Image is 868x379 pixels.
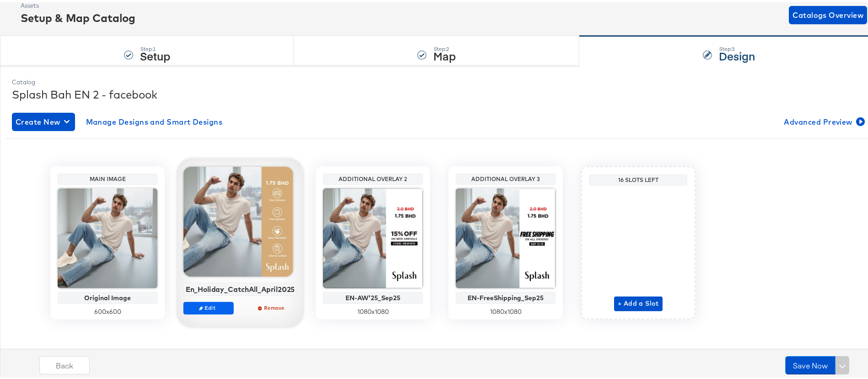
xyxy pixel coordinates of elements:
button: + Add a Slot [614,294,663,309]
div: 1080 x 1080 [456,305,555,314]
strong: Setup [140,46,170,61]
div: Setup & Map Catalog [21,8,135,23]
span: Remove [251,302,293,309]
div: Step: 1 [140,44,170,50]
div: Main Image [60,173,155,181]
div: Original Image [60,292,155,299]
div: EN-FreeShipping_Sep25 [458,292,553,299]
span: Edit [187,302,229,309]
button: Create New [12,110,75,129]
span: Catalogs Overview [793,6,863,19]
button: Back [39,354,90,372]
span: + Add a Slot [618,296,659,307]
div: Step: 3 [719,44,755,50]
button: Catalogs Overview [789,4,867,22]
button: Remove [247,299,297,312]
strong: Map [433,46,456,61]
div: Splash Bah EN 2 - facebook [12,84,867,100]
button: Save Now [785,354,836,372]
div: Additional Overlay 2 [325,173,421,181]
button: Advanced Preview [780,110,867,129]
div: Catalog [12,76,867,84]
div: 16 Slots Left [592,174,685,181]
span: Create New [16,113,71,126]
button: Manage Designs and Smart Designs [82,110,226,129]
div: Additional Overlay 3 [458,173,553,181]
div: 600 x 600 [58,305,157,314]
div: Step: 2 [433,44,456,50]
span: Advanced Preview [784,113,863,126]
button: Edit [183,299,233,312]
strong: Design [719,46,755,61]
div: 1080 x 1080 [323,305,423,314]
span: Manage Designs and Smart Designs [86,113,223,126]
div: EN-AW'25_Sep25 [325,292,421,299]
div: En_Holiday_CatchAll_April2025 [186,283,295,291]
